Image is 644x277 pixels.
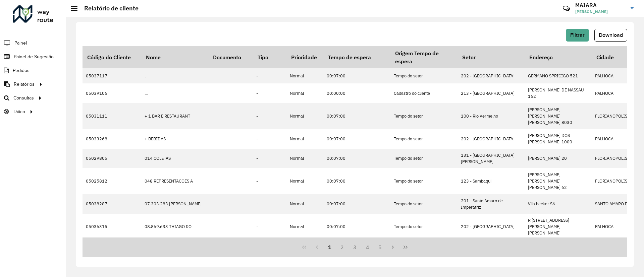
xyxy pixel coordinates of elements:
[525,68,592,83] td: GERMANO SPRICIGO 521
[570,32,585,38] span: Filtrar
[525,103,592,129] td: [PERSON_NAME] [PERSON_NAME] [PERSON_NAME] 8030
[575,2,626,8] h3: MAIARA
[323,83,390,103] td: 00:00:00
[253,194,286,214] td: -
[374,241,387,254] button: 5
[286,214,323,240] td: Normal
[458,129,525,148] td: 202 - [GEOGRAPHIC_DATA]
[390,68,458,83] td: Tempo do setor
[141,103,208,129] td: + 1 BAR E RESTAURANT
[13,94,34,101] span: Consultas
[323,214,390,240] td: 00:07:00
[458,194,525,214] td: 201 - Santo Amaro de Imperatriz
[208,46,253,68] th: Documento
[323,103,390,129] td: 00:07:00
[348,241,361,254] button: 3
[286,103,323,129] td: Normal
[141,214,208,240] td: 08.869.633 THIAGO RO
[390,194,458,214] td: Tempo do setor
[390,46,458,68] th: Origem Tempo de espera
[83,214,141,240] td: 05036315
[141,194,208,214] td: 07.303.283 [PERSON_NAME]
[286,129,323,148] td: Normal
[390,168,458,194] td: Tempo do setor
[14,53,54,60] span: Painel de Sugestão
[458,68,525,83] td: 202 - [GEOGRAPHIC_DATA]
[323,129,390,148] td: 00:07:00
[323,241,336,254] button: 1
[253,46,286,68] th: Tipo
[525,168,592,194] td: [PERSON_NAME] [PERSON_NAME] [PERSON_NAME] 62
[83,83,141,103] td: 05039106
[575,9,626,15] span: [PERSON_NAME]
[336,241,348,254] button: 2
[83,149,141,168] td: 05029805
[83,168,141,194] td: 05025812
[253,83,286,103] td: -
[390,103,458,129] td: Tempo do setor
[253,103,286,129] td: -
[594,29,627,42] button: Download
[399,241,412,254] button: Last Page
[390,149,458,168] td: Tempo do setor
[286,83,323,103] td: Normal
[286,149,323,168] td: Normal
[253,68,286,83] td: -
[525,149,592,168] td: [PERSON_NAME] 20
[525,129,592,148] td: [PERSON_NAME] DOS [PERSON_NAME] 1000
[83,46,141,68] th: Código do Cliente
[286,168,323,194] td: Normal
[458,103,525,129] td: 100 - Rio Vermelho
[390,83,458,103] td: Cadastro do cliente
[14,81,35,88] span: Relatórios
[83,103,141,129] td: 05031111
[141,68,208,83] td: .
[286,194,323,214] td: Normal
[77,5,139,12] h2: Relatório de cliente
[458,168,525,194] td: 123 - Sambaqui
[13,67,30,74] span: Pedidos
[323,68,390,83] td: 00:07:00
[323,46,390,68] th: Tempo de espera
[458,83,525,103] td: 213 - [GEOGRAPHIC_DATA]
[286,46,323,68] th: Prioridade
[361,241,374,254] button: 4
[458,46,525,68] th: Setor
[458,149,525,168] td: 131 - [GEOGRAPHIC_DATA][PERSON_NAME]
[525,194,592,214] td: Vila becker SN
[566,29,589,42] button: Filtrar
[141,149,208,168] td: 014 COLETAS
[390,129,458,148] td: Tempo do setor
[525,83,592,103] td: [PERSON_NAME] DE NASSAU 162
[390,214,458,240] td: Tempo do setor
[525,214,592,240] td: R [STREET_ADDRESS][PERSON_NAME][PERSON_NAME]
[458,214,525,240] td: 202 - [GEOGRAPHIC_DATA]
[83,129,141,148] td: 05033268
[83,68,141,83] td: 05037117
[286,68,323,83] td: Normal
[253,214,286,240] td: -
[525,46,592,68] th: Endereço
[599,32,623,38] span: Download
[141,168,208,194] td: 048 REPRESENTACOES A
[83,194,141,214] td: 05038287
[13,108,25,115] span: Tático
[323,194,390,214] td: 00:07:00
[141,83,208,103] td: ...
[253,129,286,148] td: -
[323,149,390,168] td: 00:07:00
[323,168,390,194] td: 00:07:00
[141,46,208,68] th: Nome
[559,1,574,16] a: Contato Rápido
[141,129,208,148] td: + BEBIDAS
[14,40,27,47] span: Painel
[253,168,286,194] td: -
[253,149,286,168] td: -
[386,241,399,254] button: Next Page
